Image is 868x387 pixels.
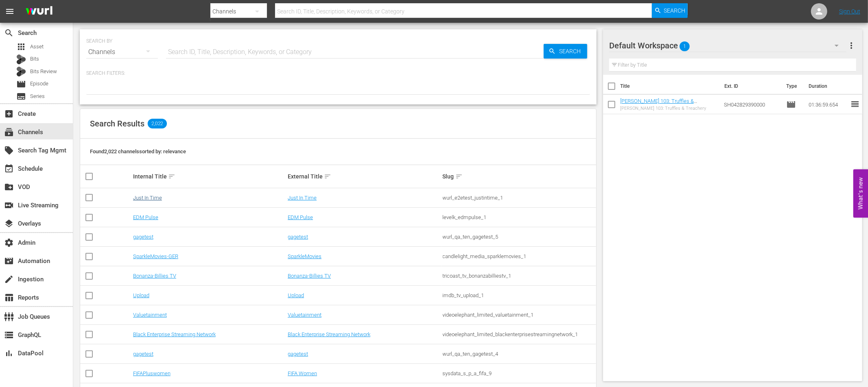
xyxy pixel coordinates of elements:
th: Title [620,75,719,98]
a: gagetest [288,351,308,357]
td: SH042829390000 [721,95,783,114]
span: VOD [4,182,14,192]
span: Series [16,91,26,101]
a: Upload [288,292,304,298]
p: Search Filters: [86,70,590,77]
button: more_vert [846,36,856,55]
span: Reports [4,293,14,302]
a: Sign Out [839,8,860,15]
div: candlelight_media_sparklemovies_1 [443,253,595,259]
a: FIFA Women [288,370,317,376]
div: wurl_qa_ten_gagetest_5 [443,234,595,240]
a: Black Enterprise Streaming Network [133,331,216,337]
img: ans4CAIJ8jUAAAAAAAAAAAAAAAAAAAAAAAAgQb4GAAAAAAAAAAAAAAAAAAAAAAAAJMjXAAAAAAAAAAAAAAAAAAAAAAAAgAT5G... [20,2,59,21]
span: menu [5,7,15,16]
span: reorder [850,99,860,109]
span: Search [4,28,14,38]
span: more_vert [846,41,856,50]
a: EDM Pulse [288,214,313,220]
div: Default Workspace [609,34,846,57]
div: tricoast_tv_bonanzabilliestv_1 [443,273,595,279]
button: Search [652,3,688,18]
span: Search Tag Mgmt [4,146,14,155]
span: Schedule [4,164,14,174]
span: Admin [4,238,14,248]
button: Open Feedback Widget [853,170,868,218]
a: Valuetainment [133,312,167,318]
th: Type [781,75,804,98]
span: Asset [30,43,44,51]
span: sort [324,173,331,180]
div: videoelephant_limited_valuetainment_1 [443,312,595,318]
a: SparkleMovies-GER [133,253,178,259]
a: Valuetainment [288,312,321,318]
div: imdb_tv_upload_1 [443,292,595,298]
div: Internal Title [133,172,285,181]
span: Episode [786,100,796,109]
span: Found 2,022 channels sorted by: relevance [90,148,186,154]
span: Job Queues [4,312,14,322]
a: EDM Pulse [133,214,158,220]
span: Channels [4,127,14,137]
span: Bits [30,55,39,63]
span: Automation [4,256,14,266]
a: gagetest [288,234,308,240]
a: Upload [133,292,149,298]
span: Series [30,92,45,100]
span: Asset [16,42,26,52]
span: sort [168,173,175,180]
span: 2,022 [148,119,167,128]
div: levelk_edmpulse_1 [443,214,595,220]
a: Bonanza-Billies TV [288,273,331,279]
span: sort [455,173,463,180]
div: Channels [86,41,158,63]
span: GraphQL [4,330,14,340]
span: Episode [30,80,48,88]
a: [PERSON_NAME] 103: Truffles & Treachery [620,98,697,110]
span: DataPool [4,348,14,358]
th: Ext. ID [719,75,781,98]
span: 1 [680,38,690,55]
span: Bits Review [30,67,57,76]
a: Black Enterprise Streaming Network [288,331,370,337]
div: wurl_qa_ten_gagetest_4 [443,351,595,357]
a: Just In Time [288,195,317,201]
div: Bits [16,54,26,64]
div: videoelephant_limited_blackenterprisestreamingnetwork_1 [443,331,595,337]
div: Bits Review [16,67,26,76]
a: FIFAPluswomen [133,370,171,376]
span: Search [556,44,587,59]
a: Just In Time [133,195,162,201]
span: Ingestion [4,274,14,284]
div: Slug [443,172,595,181]
div: [PERSON_NAME] 103: Truffles & Treachery [620,106,717,111]
a: gagetest [133,234,153,240]
span: Search [664,3,686,18]
button: Search [544,44,587,59]
span: Create [4,109,14,119]
span: Overlays [4,219,14,228]
a: SparkleMovies [288,253,321,259]
div: wurl_e2etest_justintime_1 [443,195,595,201]
a: gagetest [133,351,153,357]
a: Bonanza-Billies TV [133,273,176,279]
th: Duration [804,75,853,98]
div: External Title [288,172,440,181]
span: Episode [16,79,26,89]
div: sysdata_s_p_a_fifa_9 [443,370,595,376]
td: 01:36:59.654 [805,95,850,114]
span: Search Results [90,119,144,128]
span: Live Streaming [4,200,14,210]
